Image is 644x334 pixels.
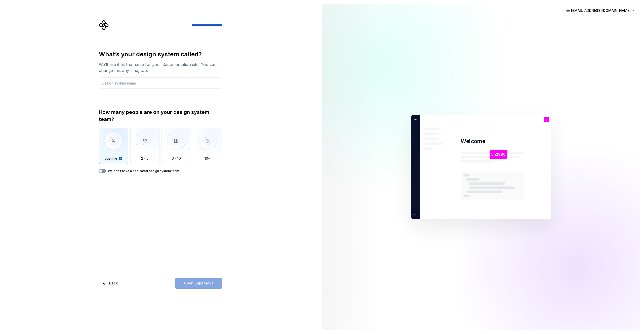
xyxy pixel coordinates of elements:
[571,8,631,13] span: [EMAIL_ADDRESS][DOMAIN_NAME]
[99,278,122,289] button: Back
[546,118,547,121] p: b
[491,152,506,157] p: bh2980
[413,117,417,122] p: m
[99,20,109,30] svg: Supernova Logo
[564,6,638,15] button: [EMAIL_ADDRESS][DOMAIN_NAME]
[99,109,222,123] div: How many people are on your design system team?
[108,169,179,173] label: We don't have a dedicated design system team
[109,281,118,286] span: Back
[461,138,485,145] p: Welcome
[99,77,222,89] input: Design system name
[99,50,222,58] div: What’s your design system called?
[99,61,222,73] div: We’ll use it as the name for your documentation site. You can change this any time, too.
